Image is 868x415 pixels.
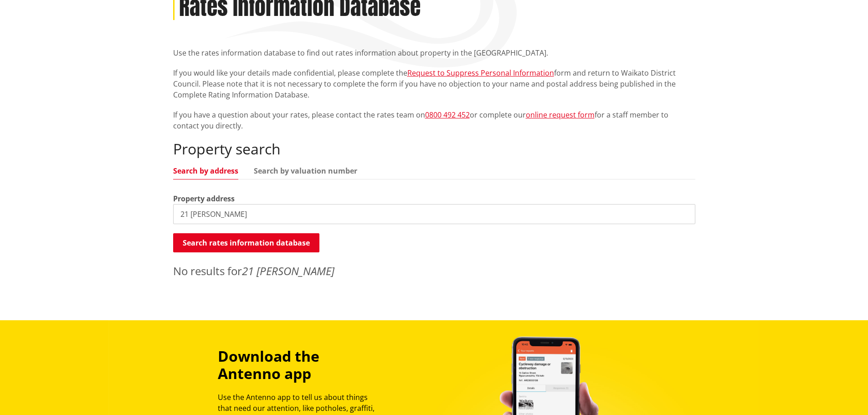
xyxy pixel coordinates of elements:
button: Search rates information database [173,233,319,252]
a: online request form [526,110,595,120]
iframe: Messenger Launcher [826,377,859,410]
p: If you would like your details made confidential, please complete the form and return to Waikato ... [173,67,695,100]
p: No results for [173,263,695,279]
h2: Property search [173,140,695,158]
p: If you have a question about your rates, please contact the rates team on or complete our for a s... [173,109,695,131]
p: Use the rates information database to find out rates information about property in the [GEOGRAPHI... [173,47,695,58]
a: Request to Suppress Personal Information [407,68,554,78]
input: e.g. Duke Street NGARUAWAHIA [173,204,695,224]
a: Search by address [173,167,238,174]
label: Property address [173,193,235,204]
em: 21 [PERSON_NAME] [242,263,334,278]
a: Search by valuation number [254,167,357,174]
h3: Download the Antenno app [218,348,383,383]
a: 0800 492 452 [425,110,470,120]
